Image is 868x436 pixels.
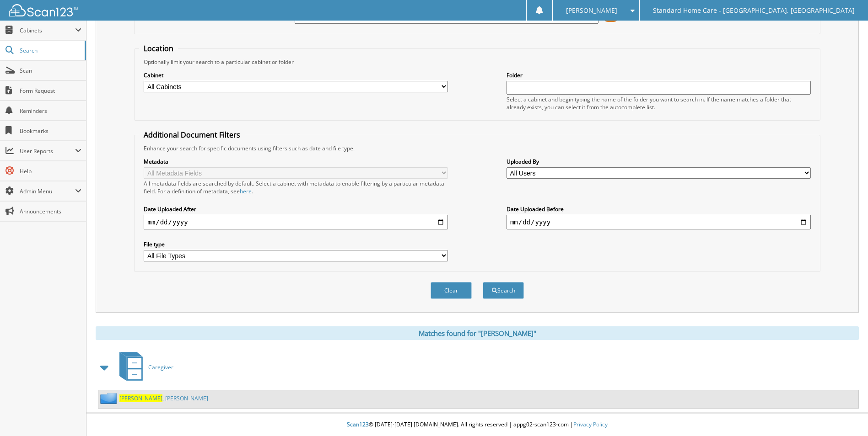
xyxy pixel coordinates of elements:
button: Search [483,282,524,299]
a: [PERSON_NAME], [PERSON_NAME] [119,394,208,402]
span: Form Request [20,87,81,95]
input: start [144,215,448,229]
span: Admin Menu [20,187,75,195]
div: Optionally limit your search to a particular cabinet or folder [139,58,815,66]
label: File type [144,240,448,248]
button: Clear [431,282,472,299]
span: User Reports [20,147,75,155]
img: folder2.png [100,393,119,404]
div: Matches found for "[PERSON_NAME]" [96,326,859,340]
label: Metadata [144,158,448,165]
span: Help [20,167,81,175]
span: [PERSON_NAME] [566,8,617,13]
span: [PERSON_NAME] [119,394,162,402]
span: Caregiver [148,363,173,371]
div: All metadata fields are searched by default. Select a cabinet with metadata to enable filtering b... [144,180,448,195]
div: © [DATE]-[DATE] [DOMAIN_NAME]. All rights reserved | appg02-scan123-com | [86,414,868,436]
span: Bookmarks [20,127,81,135]
label: Date Uploaded After [144,205,448,213]
span: Scan123 [347,420,369,428]
a: here [240,187,252,195]
div: Enhance your search for specific documents using filters such as date and file type. [139,144,815,152]
div: Select a cabinet and begin typing the name of the folder you want to search in. If the name match... [507,96,811,111]
span: Reminders [20,107,81,115]
span: Standard Home Care - [GEOGRAPHIC_DATA], [GEOGRAPHIC_DATA] [653,8,855,13]
span: Search [20,47,80,54]
span: Cabinets [20,27,75,34]
label: Date Uploaded Before [507,205,811,213]
span: Announcements [20,207,81,215]
legend: Additional Document Filters [139,130,245,140]
span: Scan [20,67,81,74]
label: Cabinet [144,71,448,79]
label: Uploaded By [507,158,811,165]
a: Caregiver [114,349,173,385]
img: scan123-logo-white.svg [9,4,78,16]
input: end [507,215,811,229]
label: Folder [507,71,811,79]
a: Privacy Policy [573,420,608,428]
legend: Location [139,43,178,53]
iframe: Chat Widget [822,392,868,436]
